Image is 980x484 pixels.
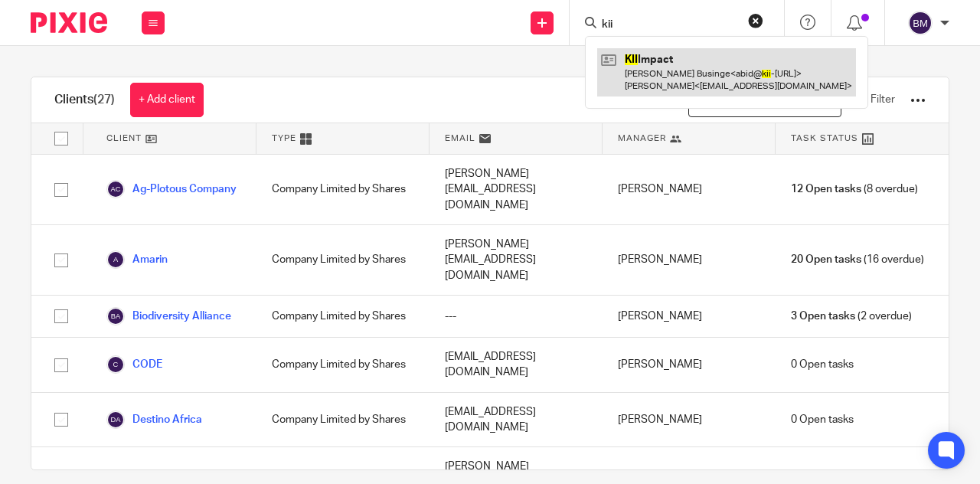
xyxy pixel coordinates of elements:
[603,338,776,392] div: [PERSON_NAME]
[106,355,162,374] a: CODE
[603,296,776,337] div: [PERSON_NAME]
[871,94,895,105] span: Filter
[748,13,763,28] button: Clear
[618,132,666,145] span: Manager
[256,393,430,447] div: Company Limited by Shares
[106,307,231,325] a: Biodiversity Alliance
[791,309,855,324] span: 3 Open tasks
[791,309,912,324] span: (2 overdue)
[31,12,107,33] img: Pixie
[106,307,125,325] img: svg%3E
[791,132,858,145] span: Task Status
[272,132,296,145] span: Type
[791,252,861,267] span: 20 Open tasks
[106,132,142,145] span: Client
[445,132,475,145] span: Email
[791,412,854,427] span: 0 Open tasks
[106,250,168,269] a: Amarin
[430,393,603,447] div: [EMAIL_ADDRESS][DOMAIN_NAME]
[603,393,776,447] div: [PERSON_NAME]
[106,410,125,429] img: svg%3E
[256,338,430,392] div: Company Limited by Shares
[603,155,776,224] div: [PERSON_NAME]
[47,124,76,153] input: Select all
[791,252,924,267] span: (16 overdue)
[106,180,237,198] a: Ag-Plotous Company
[430,338,603,392] div: [EMAIL_ADDRESS][DOMAIN_NAME]
[106,355,125,374] img: svg%3E
[430,155,603,224] div: [PERSON_NAME][EMAIL_ADDRESS][DOMAIN_NAME]
[603,225,776,295] div: [PERSON_NAME]
[106,250,125,269] img: svg%3E
[130,83,204,117] a: + Add client
[791,181,861,197] span: 12 Open tasks
[106,410,202,429] a: Destino Africa
[106,180,125,198] img: svg%3E
[54,92,115,108] h1: Clients
[256,296,430,337] div: Company Limited by Shares
[791,357,854,372] span: 0 Open tasks
[430,296,603,337] div: ---
[791,181,918,197] span: (8 overdue)
[256,155,430,224] div: Company Limited by Shares
[256,225,430,295] div: Company Limited by Shares
[908,11,933,35] img: svg%3E
[600,18,738,32] input: Search
[93,93,115,106] span: (27)
[430,225,603,295] div: [PERSON_NAME][EMAIL_ADDRESS][DOMAIN_NAME]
